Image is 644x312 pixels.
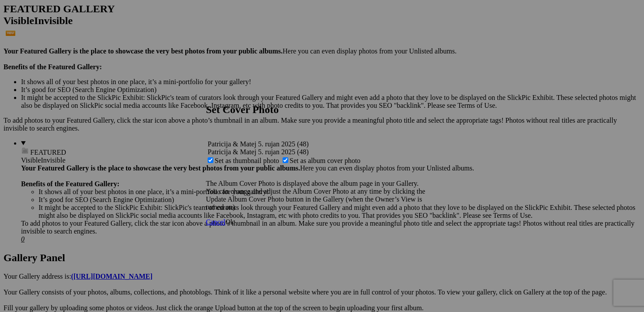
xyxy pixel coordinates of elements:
[225,218,234,226] span: Ok
[215,157,279,164] span: Set as thumbnail photo
[208,148,309,156] span: Patricija & Matej 5. rujan 2025 (48)
[206,104,438,116] h2: Set Cover Photo
[283,157,288,163] input: Set as album cover photo
[208,157,213,163] input: Set as thumbnail photo
[290,157,361,164] span: Set as album cover photo
[206,180,438,211] p: The Album Cover Photo is displayed above the album page in your Gallery. You can change and adjus...
[206,218,225,226] a: Cancel
[208,140,309,148] span: Patricija & Matej 5. rujan 2025 (48)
